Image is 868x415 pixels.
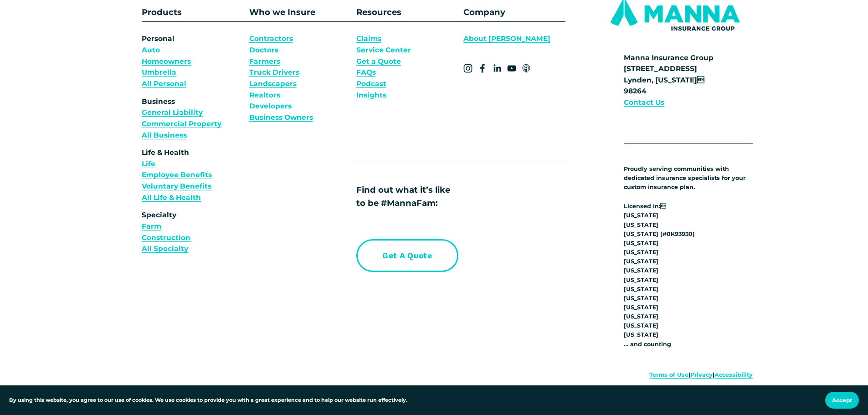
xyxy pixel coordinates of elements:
[463,5,565,19] p: Company
[142,33,244,89] p: Personal
[142,45,160,56] a: Auto
[142,159,155,170] a: Life
[142,67,176,78] a: Umbrella
[624,98,664,107] strong: Contact Us
[356,183,539,210] p: Find out what it’s like to be #MannaFam:
[493,64,502,73] a: LinkedIn
[9,396,407,405] p: By using this website, you agree to our use of cookies. We use cookies to provide you with a grea...
[624,164,753,192] p: Proudly serving communities with dedicated insurance specialists for your custom insurance plan.
[356,239,458,272] a: Get a Quote
[142,130,187,141] a: All Business
[356,5,458,19] p: Resources
[356,33,381,45] a: Claims
[356,45,411,56] a: Service Center
[249,5,351,19] p: Who we Insure
[624,53,714,96] strong: Manna Insurance Group [STREET_ADDRESS] Lynden, [US_STATE] 98264
[463,33,550,45] a: About [PERSON_NAME]
[356,67,376,78] a: FAQs
[142,192,201,204] a: All Life & Health
[356,90,386,101] a: Insights
[142,107,203,118] a: General Liability
[142,210,244,255] p: Specialty
[142,169,212,181] a: Employee Benefits
[667,231,695,237] strong: 0K93930)
[825,392,859,409] button: Accept
[832,397,852,404] span: Accept
[142,56,191,67] a: Homeowners
[142,221,161,232] a: Farm
[522,64,531,73] a: Apple Podcasts
[142,5,217,19] p: Products
[463,64,473,73] a: Instagram
[507,64,516,73] a: YouTube
[356,78,386,90] a: Podcast
[624,202,753,349] p: Licensed in: [US_STATE] [US_STATE] [US_STATE] (# [US_STATE] [US_STATE] [US_STATE] [US_STATE] [US...
[714,370,753,379] a: Accessibility
[142,96,244,141] p: Business
[142,181,211,192] a: Voluntary Benefits
[478,64,487,73] a: Facebook
[142,243,188,255] a: All Specialty
[597,370,753,379] p: | |
[142,78,186,90] a: All Personal
[690,370,713,379] a: Privacy
[142,232,190,244] a: Construction
[356,56,401,67] a: Get a Quote
[624,97,664,108] a: Contact Us
[249,112,313,123] a: Business Owners
[649,370,688,379] a: Terms of Use
[142,118,221,130] a: Commercial Property
[142,147,244,203] p: Life & Health
[249,33,299,112] a: ContractorsDoctorsFarmersTruck DriversLandscapersRealtorsDevelopers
